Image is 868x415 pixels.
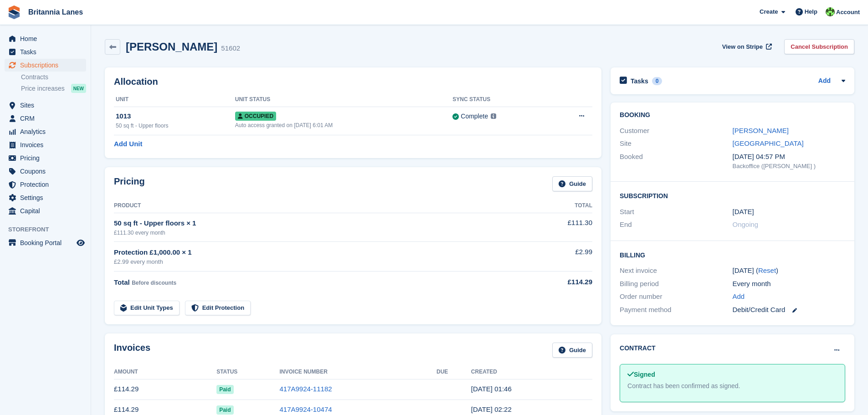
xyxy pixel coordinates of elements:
div: 1013 [116,111,235,122]
a: Britannia Lanes [25,5,87,20]
a: Add Unit [114,139,142,149]
th: Sync Status [452,92,550,107]
span: Account [836,8,860,17]
img: icon-info-grey-7440780725fd019a000dd9b08b2336e03edf1995a4989e88bcd33f0948082b44.svg [491,113,496,119]
span: Protection [20,178,75,191]
h2: Subscription [620,191,845,200]
a: Guide [552,343,592,358]
div: Booked [620,152,732,171]
h2: Booking [620,112,845,119]
div: 0 [652,77,663,85]
span: Subscriptions [20,59,75,72]
div: Contract has been confirmed as signed. [627,381,837,391]
th: Due [437,365,471,379]
div: Debit/Credit Card [733,305,845,315]
a: Preview store [75,237,86,248]
div: Order number [620,292,732,302]
div: 50 sq ft - Upper floors × 1 [114,218,519,229]
a: menu [5,46,86,58]
span: Pricing [20,152,75,164]
h2: Billing [620,250,845,259]
div: Every month [733,279,845,289]
a: Edit Protection [185,301,251,316]
div: End [620,220,732,230]
a: [PERSON_NAME] [733,127,789,134]
div: Backoffice ([PERSON_NAME] ) [733,162,845,171]
span: Home [20,32,75,45]
span: Invoices [20,138,75,151]
div: Site [620,138,732,149]
th: Unit Status [235,92,453,107]
h2: Allocation [114,77,592,87]
span: Tasks [20,46,75,58]
th: Created [471,365,592,379]
span: Paid [216,385,233,394]
th: Invoice Number [279,365,437,379]
div: [DATE] 04:57 PM [733,152,845,162]
div: Next invoice [620,266,732,276]
div: Payment method [620,305,732,315]
h2: Pricing [114,176,145,191]
a: 417A9924-10474 [279,405,332,413]
h2: Tasks [631,77,648,85]
a: Edit Unit Types [114,301,180,316]
span: Booking Portal [20,236,75,249]
div: £2.99 every month [114,257,519,266]
th: Total [519,199,592,213]
div: Complete [461,112,488,121]
td: £2.99 [519,242,592,272]
a: menu [5,205,86,217]
a: menu [5,236,86,249]
span: Price increases [21,84,65,93]
a: View on Stripe [719,39,774,54]
a: 417A9924-11182 [279,385,332,393]
th: Amount [114,365,216,379]
span: Ongoing [733,220,759,228]
a: Reset [758,266,776,274]
a: menu [5,165,86,178]
div: Protection £1,000.00 × 1 [114,247,519,258]
time: 2025-09-01 00:46:11 UTC [471,385,512,393]
img: stora-icon-8386f47178a22dfd0bd8f6a31ec36ba5ce8667c1dd55bd0f319d3a0aa187defe.svg [7,5,21,19]
a: [GEOGRAPHIC_DATA] [733,139,804,147]
time: 2025-08-01 01:22:35 UTC [471,405,512,413]
span: Sites [20,99,75,112]
a: menu [5,99,86,112]
a: Contracts [21,73,86,82]
td: £111.30 [519,213,592,241]
span: Storefront [8,225,91,234]
a: Price increases NEW [21,83,86,93]
span: CRM [20,112,75,125]
img: Robert Parr [826,7,835,16]
a: menu [5,191,86,204]
span: Coupons [20,165,75,178]
div: 50 sq ft - Upper floors [116,122,235,130]
div: 51602 [221,43,240,54]
a: menu [5,59,86,72]
span: Paid [216,405,233,415]
a: Add [818,76,831,87]
a: menu [5,178,86,191]
span: Settings [20,191,75,204]
th: Status [216,365,279,379]
a: menu [5,112,86,125]
div: Auto access granted on [DATE] 6:01 AM [235,121,453,129]
span: Create [760,7,778,16]
h2: Invoices [114,343,150,358]
div: Signed [627,370,837,379]
span: Total [114,278,130,286]
span: Help [805,7,817,16]
div: Customer [620,126,732,136]
a: Add [733,292,745,302]
h2: Contract [620,343,656,353]
span: View on Stripe [722,42,763,51]
div: Start [620,207,732,217]
a: Cancel Subscription [784,39,854,54]
th: Product [114,199,519,213]
div: £111.30 every month [114,229,519,237]
div: £114.29 [519,277,592,287]
div: Billing period [620,279,732,289]
a: menu [5,32,86,45]
time: 2024-09-01 00:00:00 UTC [733,207,754,217]
div: [DATE] ( ) [733,266,845,276]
